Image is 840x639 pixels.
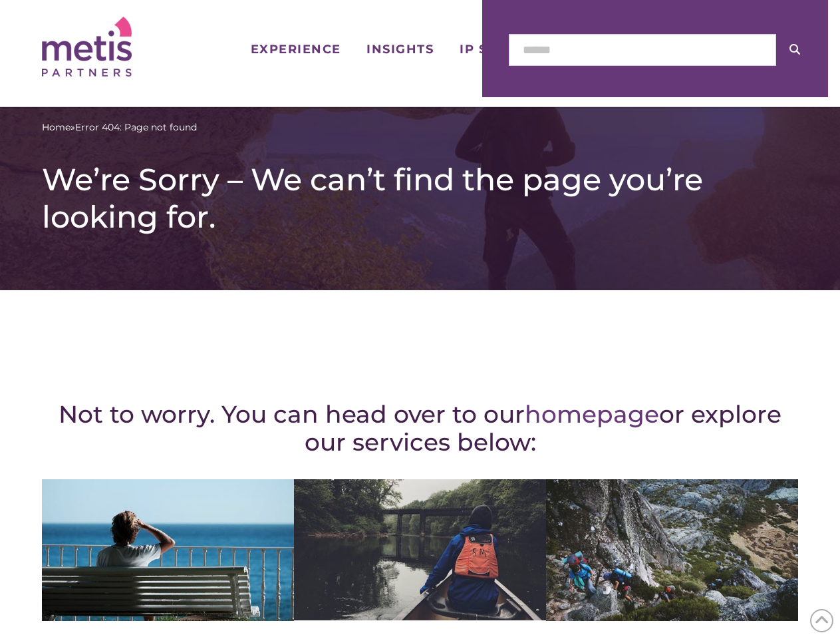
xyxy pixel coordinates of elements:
img: Metis Partners [42,17,132,77]
h2: Not to worry. You can head over to our or explore our services below: [42,400,798,456]
span: » [42,120,197,134]
a: Home [42,120,70,134]
span: Error 404: Page not found [75,120,197,134]
span: Back to Top [810,609,833,632]
span: Experience [251,43,341,55]
span: Insights [366,43,434,55]
span: IP Sales [460,43,523,55]
a: homepage [525,399,659,429]
h1: We’re Sorry – We can’t find the page you’re looking for. [42,161,798,236]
